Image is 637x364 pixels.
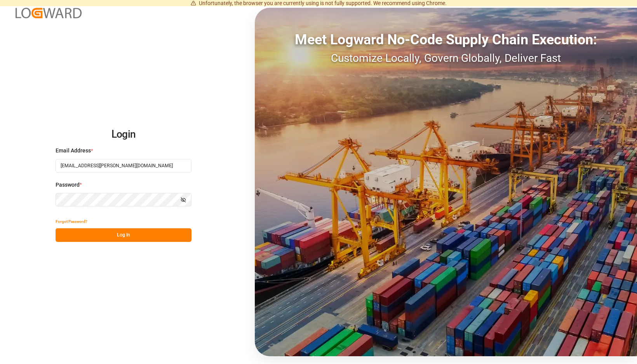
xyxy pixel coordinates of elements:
[56,215,87,228] button: Forgot Password?
[56,181,80,189] span: Password
[16,8,82,18] img: Logward_new_orange.png
[56,122,191,147] h2: Login
[56,228,191,242] button: Log In
[56,147,91,155] span: Email Address
[255,50,637,66] div: Customize Locally, Govern Globally, Deliver Fast
[56,159,191,173] input: Enter your email
[255,29,637,50] div: Meet Logward No-Code Supply Chain Execution:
